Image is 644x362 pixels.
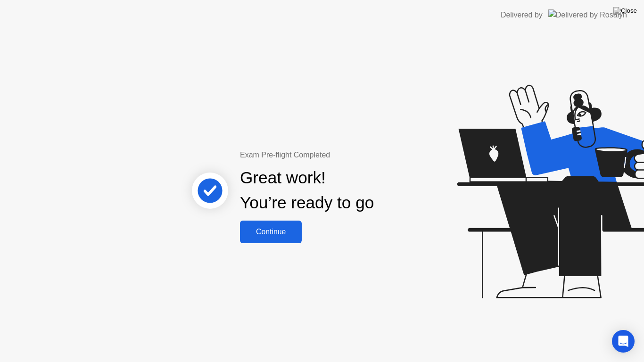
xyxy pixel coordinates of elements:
[501,9,543,21] div: Delivered by
[240,221,302,243] button: Continue
[240,165,374,215] div: Great work! You’re ready to go
[240,149,435,161] div: Exam Pre-flight Completed
[613,7,637,15] img: Close
[548,9,627,20] img: Delivered by Rosalyn
[243,228,299,236] div: Continue
[612,330,635,353] div: Open Intercom Messenger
